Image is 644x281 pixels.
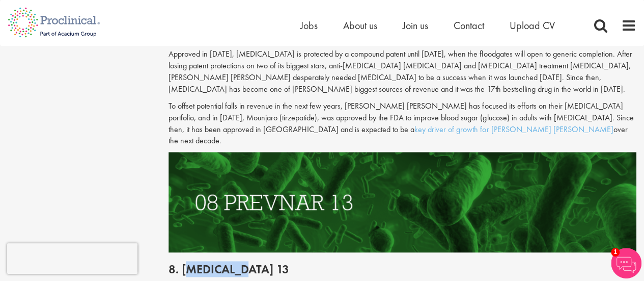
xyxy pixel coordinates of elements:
img: Chatbot [611,248,641,278]
a: About us [343,19,377,32]
h2: 8. [MEDICAL_DATA] 13 [169,263,636,276]
a: Join us [403,19,428,32]
iframe: reCAPTCHA [7,243,137,274]
img: Drugs with patents due to expire Prevnar 13 [169,152,636,252]
span: 1 [611,248,620,257]
a: Jobs [300,19,318,32]
a: Contact [454,19,484,32]
p: To offset potential falls in revenue in the next few years, [PERSON_NAME] [PERSON_NAME] has focus... [169,100,636,147]
a: key driver of growth for [PERSON_NAME] [PERSON_NAME] [414,124,613,135]
p: Approved in [DATE], [MEDICAL_DATA] is protected by a compound patent until [DATE], when the flood... [169,48,636,95]
a: Upload CV [510,19,555,32]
